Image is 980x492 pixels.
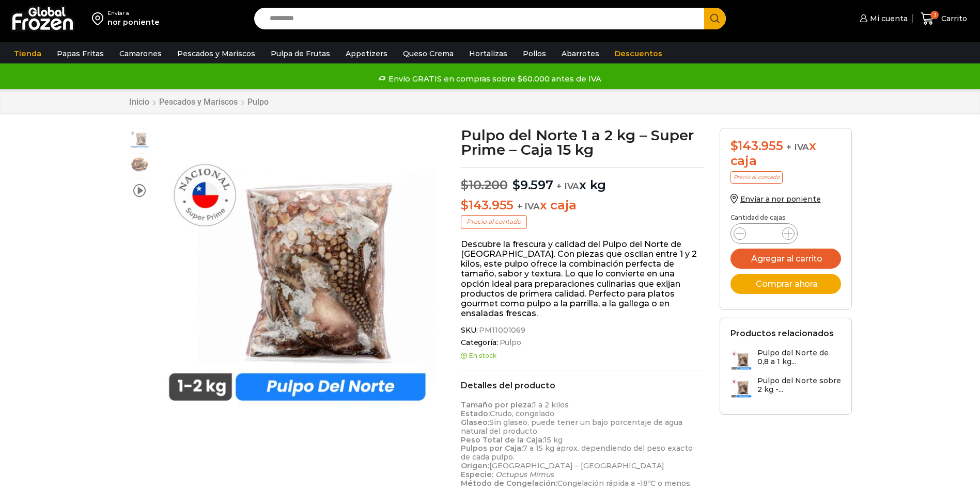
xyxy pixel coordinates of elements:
h1: Pulpo del Norte 1 a 2 kg – Super Prime – Caja 15 kg [461,128,704,157]
span: $ [512,177,520,192]
a: Queso Crema [398,44,459,63]
span: Carrito [939,13,967,24]
a: Tienda [9,44,46,63]
a: Descuentos [610,44,667,63]
bdi: 143.955 [461,198,514,212]
a: Appetizers [340,44,393,63]
nav: Breadcrumb [129,97,269,107]
strong: Estado: [461,409,490,418]
input: Product quantity [754,226,774,241]
a: Enviar a nor poniente [730,194,821,204]
a: Pulpo del Norte sobre 2 kg -... [730,376,841,399]
span: SKU: [461,326,704,335]
strong: Método de Congelación: [461,479,557,488]
span: Categoría: [461,338,704,347]
a: Pescados y Mariscos [159,97,238,107]
a: Pulpa de Frutas [266,44,335,63]
span: Enviar a nor poniente [740,194,821,204]
bdi: 9.597 [512,177,553,192]
p: Precio al contado [461,215,527,228]
p: Cantidad de cajas [730,214,841,221]
p: Descubre la frescura y calidad del Pulpo del Norte de [GEOGRAPHIC_DATA]. Con piezas que oscilan e... [461,239,704,319]
img: address-field-icon.svg [92,10,107,27]
a: Pulpo [498,338,521,347]
button: Search button [704,8,726,29]
a: Inicio [129,97,150,107]
div: Enviar a [107,10,160,17]
span: 3 [930,11,939,19]
span: pulpo- [129,154,150,174]
em: Octupus Mimus [495,470,554,479]
div: x caja [730,139,841,169]
div: nor poniente [107,17,160,27]
strong: Tamaño por pieza: [461,400,533,409]
span: Mi cuenta [867,13,908,24]
span: + IVA [556,181,579,191]
p: En stock [461,352,704,359]
strong: Especie: [461,470,493,479]
p: x kg [461,167,704,193]
strong: Glaseo: [461,418,489,427]
strong: Pulpos por Caja: [461,444,523,453]
span: $ [461,177,469,192]
a: Abarrotes [556,44,604,63]
bdi: 143.955 [730,138,783,153]
a: Camarones [114,44,167,63]
h3: Pulpo del Norte sobre 2 kg -... [757,376,841,394]
a: Pulpo [247,97,269,107]
span: + IVA [517,201,540,211]
span: + IVA [786,142,809,152]
span: $ [461,198,469,212]
strong: Origen: [461,461,489,470]
a: Pescados y Mariscos [172,44,260,63]
a: Mi cuenta [857,8,908,29]
bdi: 10.200 [461,177,507,192]
p: 1 a 2 kilos Crudo, congelado Sin glaseo, puede tener un bajo porcentaje de agua natural del produ... [461,401,704,487]
p: Precio al contado [730,171,783,184]
button: Comprar ahora [730,274,841,294]
span: pulpo-super-prime-2 [129,128,150,149]
span: PM11001069 [477,326,525,335]
a: Papas Fritas [52,44,109,63]
a: 3 Carrito [918,7,970,31]
span: $ [730,138,738,153]
p: x caja [461,198,704,213]
a: Hortalizas [464,44,512,63]
a: Pollos [518,44,551,63]
button: Agregar al carrito [730,249,841,269]
h2: Productos relacionados [730,329,834,338]
h2: Detalles del producto [461,381,704,390]
h3: Pulpo del Norte de 0,8 a 1 kg... [757,349,841,366]
strong: Peso Total de la Caja: [461,435,544,445]
a: Pulpo del Norte de 0,8 a 1 kg... [730,349,841,371]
